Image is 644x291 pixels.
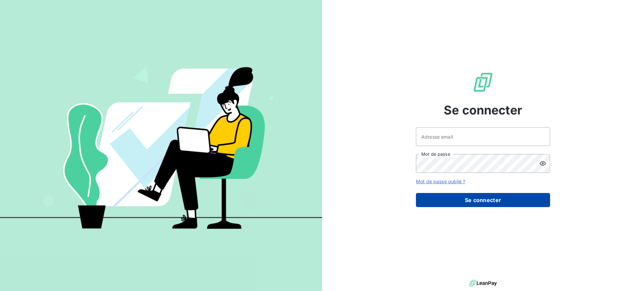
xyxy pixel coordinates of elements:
[416,127,550,146] input: placeholder
[472,71,494,93] img: Logo LeanPay
[444,101,522,119] span: Se connecter
[416,179,465,184] a: Mot de passe oublié ?
[469,278,497,288] img: logo
[416,193,550,207] button: Se connecter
